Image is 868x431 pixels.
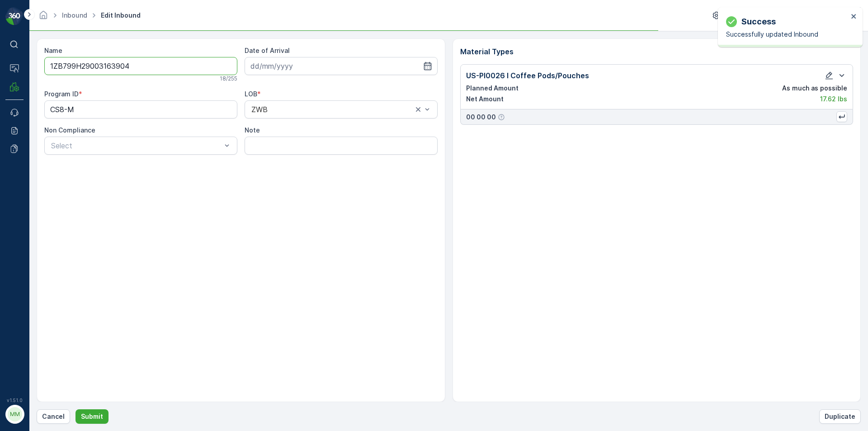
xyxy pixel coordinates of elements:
p: US-PI0026 I Coffee Pods/Pouches [466,70,589,81]
label: LOB [245,90,257,98]
span: 0 lbs [50,208,66,216]
button: Cancel [37,409,70,424]
button: Duplicate [819,409,861,424]
p: Planned Amount [466,84,519,93]
p: Success [741,15,776,28]
p: As much as possible [782,84,847,93]
p: 18 / 255 [220,75,237,82]
span: Net Amount : [8,208,50,216]
label: Non Compliance [44,126,95,134]
label: Name [44,47,62,54]
a: Inbound [62,11,87,19]
span: Material Type : [8,193,56,201]
span: Last Weight : [8,223,51,231]
span: [DATE] [48,163,69,171]
span: Edit Inbound [99,11,142,20]
p: 17.62 lbs [820,95,847,104]
span: 1ZB799H29014568760h [30,148,104,156]
p: Select [51,140,222,151]
span: Name : [8,148,30,156]
button: Submit [75,409,108,424]
p: Material Types [460,46,854,57]
p: 1ZB799H29014568760h [389,8,478,19]
p: Cancel [42,412,65,421]
label: Note [245,126,260,134]
button: close [851,13,857,21]
p: Duplicate [825,412,855,421]
label: Program ID [44,90,79,98]
span: US-PI0007 I Contact Lenses [56,193,144,201]
span: v 1.51.0 [5,398,24,403]
input: dd/mm/yyyy [245,57,438,75]
img: logo [5,7,24,25]
p: Successfully updated Inbound [726,30,848,39]
label: Date of Arrival [245,47,290,54]
p: Net Amount [466,95,504,104]
div: MM [8,407,22,422]
span: 0 lbs [51,223,66,231]
p: 00 00 00 [466,113,496,122]
p: Submit [81,412,103,421]
span: Arrive Date : [8,163,48,171]
a: Homepage [38,14,48,21]
span: 0 lbs [51,178,66,186]
div: Help Tooltip Icon [498,114,505,121]
span: First Weight : [8,178,51,186]
button: MM [5,405,24,424]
